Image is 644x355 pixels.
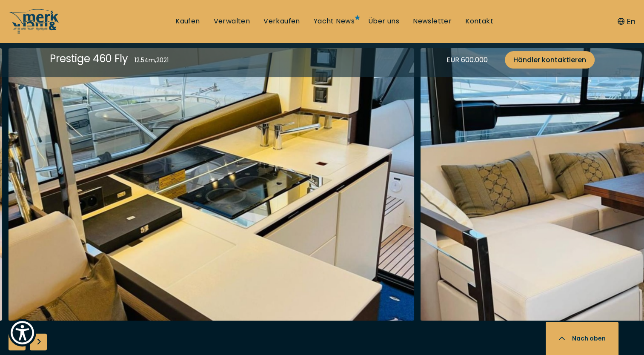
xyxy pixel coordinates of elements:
[50,51,128,66] div: Prestige 460 Fly
[135,56,169,65] div: 12.54 m , 2021
[368,17,399,26] a: Über uns
[465,17,493,26] a: Kontakt
[314,17,355,26] a: Yacht News
[618,16,635,27] button: En
[263,17,300,26] a: Verkaufen
[505,51,595,69] a: Händler kontaktieren
[9,333,26,350] div: Previous slide
[513,54,586,65] span: Händler kontaktieren
[9,48,414,321] img: Merk&Merk
[413,17,452,26] a: Newsletter
[214,17,250,26] a: Verwalten
[447,54,488,65] div: EUR 600.000
[546,322,618,355] button: Nach oben
[30,333,47,350] div: Next slide
[9,319,36,346] button: Show Accessibility Preferences
[175,17,200,26] a: Kaufen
